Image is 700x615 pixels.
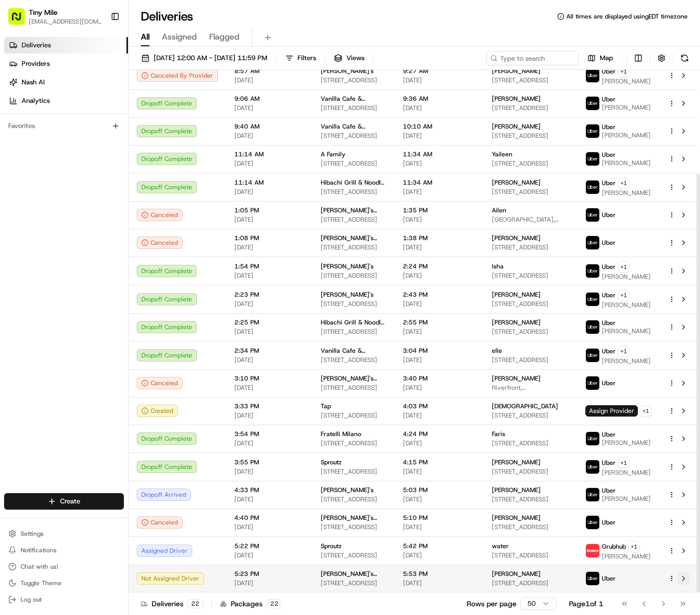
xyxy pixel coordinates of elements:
div: 22 [188,599,203,608]
span: [STREET_ADDRESS] [321,300,386,308]
span: Uber [602,151,616,159]
span: Uber [602,291,616,299]
span: [DATE] [403,551,475,559]
span: [STREET_ADDRESS] [492,523,569,531]
img: uber-new-logo.jpeg [586,180,599,194]
span: [STREET_ADDRESS] [492,159,569,168]
span: [DATE] [234,159,304,168]
span: [DATE] [403,104,475,112]
span: [STREET_ADDRESS] [492,328,569,336]
span: [DATE] [403,159,475,168]
img: uber-new-logo.jpeg [586,152,599,166]
span: [DATE] [403,300,475,308]
span: 2:24 PM [403,262,475,270]
img: uber-new-logo.jpeg [586,264,599,278]
span: Uber [602,263,616,271]
span: Uber [602,179,616,187]
span: 10:10 AM [403,122,475,131]
span: Create [60,497,80,506]
span: 1:08 PM [234,234,304,242]
span: Uber [602,518,616,527]
span: 8:57 AM [234,67,304,75]
p: Welcome 👋 [10,42,187,59]
span: Flagged [209,31,240,43]
span: [DATE] [234,243,304,251]
span: [STREET_ADDRESS] [321,328,386,336]
span: Pylon [102,175,124,183]
span: [PERSON_NAME] [602,439,651,447]
button: [EMAIL_ADDRESS][DOMAIN_NAME] [29,17,102,26]
a: Providers [4,56,128,72]
span: [STREET_ADDRESS] [321,76,386,84]
button: Canceled [137,237,182,249]
span: Faris [492,430,505,438]
span: 4:03 PM [403,402,475,410]
span: Analytics [22,96,50,105]
span: [STREET_ADDRESS] [492,551,569,559]
span: [DATE] [403,215,475,224]
img: uber-new-logo.jpeg [586,432,599,445]
span: [PERSON_NAME]'s [321,291,374,299]
span: 2:55 PM [403,318,475,327]
span: 11:14 AM [234,150,304,158]
button: Log out [4,592,124,607]
button: +1 [628,541,640,552]
span: [STREET_ADDRESS] [321,523,386,531]
span: [DATE] [234,384,304,392]
button: Toggle Theme [4,576,124,590]
button: +1 [640,405,652,417]
span: Uber [602,574,616,583]
div: Favorites [4,118,124,134]
span: 4:24 PM [403,430,475,438]
span: Assign Provider [585,405,638,417]
span: [STREET_ADDRESS] [321,384,386,392]
a: 💻API Documentation [83,146,169,165]
img: 5e692f75ce7d37001a5d71f1 [586,544,599,557]
span: [PERSON_NAME] [492,67,541,75]
span: Log out [21,595,42,604]
span: Notifications [21,546,57,554]
span: Isha [492,262,504,270]
span: 3:55 PM [234,458,304,466]
button: Refresh [677,51,692,65]
span: [PERSON_NAME] [602,327,651,335]
span: [STREET_ADDRESS] [321,215,386,224]
span: 1:38 PM [403,234,475,242]
span: [DATE] [403,243,475,251]
span: [PERSON_NAME] [602,273,651,281]
img: uber-new-logo.jpeg [586,236,599,249]
span: 1:05 PM [234,206,304,214]
span: 3:04 PM [403,347,475,355]
span: Vanilla Cafe & Breakfast/Desserts [321,95,386,103]
span: [DATE] [234,579,304,587]
img: Nash [10,11,31,32]
span: [DATE] [234,551,304,559]
span: [STREET_ADDRESS] [492,579,569,587]
span: [DATE] [234,300,304,308]
span: Uber [602,211,616,219]
span: [STREET_ADDRESS] [492,467,569,476]
span: Uber [602,239,616,247]
button: Notifications [4,543,124,557]
button: +1 [618,66,630,77]
span: Deliveries [22,41,51,50]
span: [PERSON_NAME] [602,468,651,477]
span: 3:33 PM [234,402,304,410]
span: [STREET_ADDRESS] [492,272,569,280]
span: 3:40 PM [403,374,475,383]
span: [PERSON_NAME] [492,570,541,578]
div: Canceled [137,516,182,529]
span: 4:40 PM [234,514,304,522]
span: Toggle Theme [21,579,62,587]
button: +1 [618,261,630,273]
img: uber-new-logo.jpeg [586,208,599,222]
span: Sproutz [321,542,342,550]
div: Packages [220,599,282,609]
span: Ailen [492,206,506,214]
a: 📗Knowledge Base [6,146,83,165]
span: 4:33 PM [234,486,304,494]
button: +1 [618,177,630,189]
div: We're available if you need us! [35,110,130,118]
button: +1 [618,346,630,357]
span: [STREET_ADDRESS] [321,411,386,420]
